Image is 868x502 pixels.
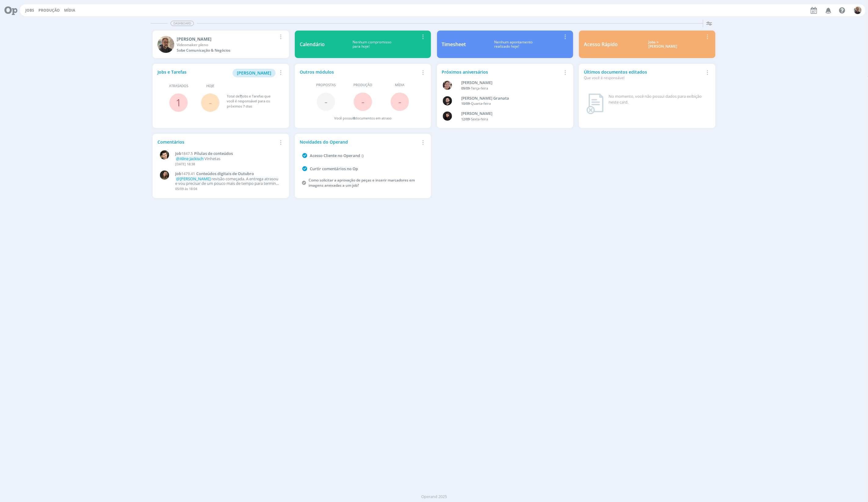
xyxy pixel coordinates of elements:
div: Calendário [300,41,325,48]
div: Sobe Comunicação & Negócios [177,48,277,53]
span: Propostas [316,82,336,88]
span: Mídia [395,82,404,88]
a: Mídia [64,8,75,13]
span: Quarta-feira [471,101,491,106]
span: Hoje [206,83,214,89]
span: [DATE] 18:38 [175,162,195,166]
a: Job1479.41Conteúdos digitais de Outubro [175,171,281,176]
span: 1847.5 [181,151,193,156]
span: 09/09 [461,86,470,90]
img: B [443,96,452,105]
span: 0 [353,116,355,120]
img: L [443,112,452,121]
span: Atrasados [169,83,188,89]
div: - [461,101,559,106]
p: Vinhetas [175,156,281,161]
img: R [854,6,862,14]
div: No momento, você não possui dados para exibição neste card. [609,93,708,105]
span: Dashboard [171,21,194,26]
span: 7 [240,94,241,98]
button: [PERSON_NAME] [233,69,276,77]
span: - [324,95,327,108]
span: - [361,95,364,108]
a: R[PERSON_NAME]Videomaker plenoSobe Comunicação & Negócios [153,31,289,58]
div: Comentários [157,139,277,145]
span: Conteúdos digitais de Outubro [196,171,254,176]
div: - [461,86,559,91]
a: Acesso Cliente no Operand :) [310,153,363,158]
a: TimesheetNenhum apontamentorealizado hoje! [437,31,573,58]
img: A [443,81,452,90]
span: Terça-feira [471,86,488,90]
span: - [209,96,212,109]
div: Bruno Corralo Granata [461,95,559,101]
button: Produção [37,8,62,13]
div: Que você é responsável [584,75,703,81]
span: 1479.41 [181,171,195,176]
span: Sexta-feira [471,117,488,121]
a: Jobs [25,8,34,13]
div: Acesso Rápido [584,41,618,48]
div: Outros módulos [300,69,419,75]
div: Jobs > [PERSON_NAME] [622,40,703,49]
div: Timesheet [442,41,466,48]
a: Job1847.5Pílulas de conteúdos [175,151,281,156]
div: Nenhum apontamento realizado hoje! [466,40,561,49]
img: dashboard_not_found.png [586,93,604,114]
span: Pílulas de conteúdos [194,151,233,156]
span: [PERSON_NAME] [237,70,271,76]
span: 12/09 [461,117,470,121]
div: Aline Beatriz Jackisch [461,80,559,86]
div: Total de Jobs e Tarefas que você é responsável para os próximos 7 dias [227,94,278,109]
div: - [461,117,559,122]
a: Curtir comentários no Op [310,166,358,171]
button: Jobs [24,8,36,13]
div: Novidades do Operand [300,139,419,145]
img: V [160,150,169,159]
div: Você possui documentos em atraso [334,116,392,121]
span: Produção [353,82,372,88]
div: Luana da Silva de Andrade [461,111,559,117]
a: Como solicitar a aprovação de peças e inserir marcadores em imagens anexadas a um job? [309,178,415,188]
img: R [157,36,174,53]
div: Nenhum compromisso para hoje! [325,40,419,49]
div: Próximos aniversários [442,69,561,75]
span: 10/09 [461,101,470,106]
div: Rodrigo Bilheri [177,36,277,42]
button: Mídia [62,8,77,13]
div: Videomaker pleno [177,42,277,48]
span: 05/09 às 18:04 [175,186,197,191]
a: [PERSON_NAME] [233,70,276,75]
span: @[PERSON_NAME] [176,176,211,181]
span: - [398,95,401,108]
img: J [160,170,169,180]
a: Produção [38,8,60,13]
p: revisão começada. A entrega atrasou e vou precisar de um pouco mais de tempo para terminar. Como ... [175,177,281,186]
a: 1 [176,96,181,109]
button: R [854,5,862,16]
span: @Aline Jackisch [176,156,204,161]
div: Jobs e Tarefas [157,69,277,77]
div: Últimos documentos editados [584,69,703,81]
